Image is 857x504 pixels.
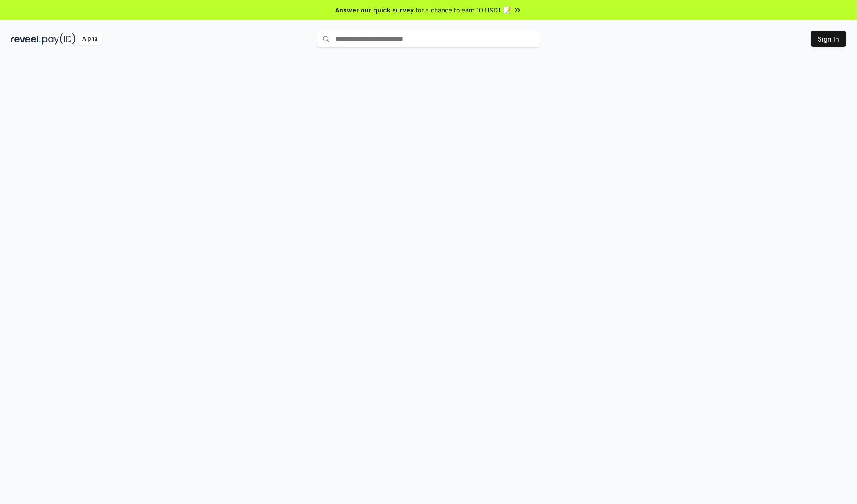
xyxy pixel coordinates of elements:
span: Answer our quick survey [335,5,414,15]
img: pay_id [42,33,75,45]
button: Sign In [811,31,846,47]
div: Alpha [77,33,102,45]
span: for a chance to earn 10 USDT 📝 [416,5,511,15]
img: reveel_dark [11,33,41,45]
